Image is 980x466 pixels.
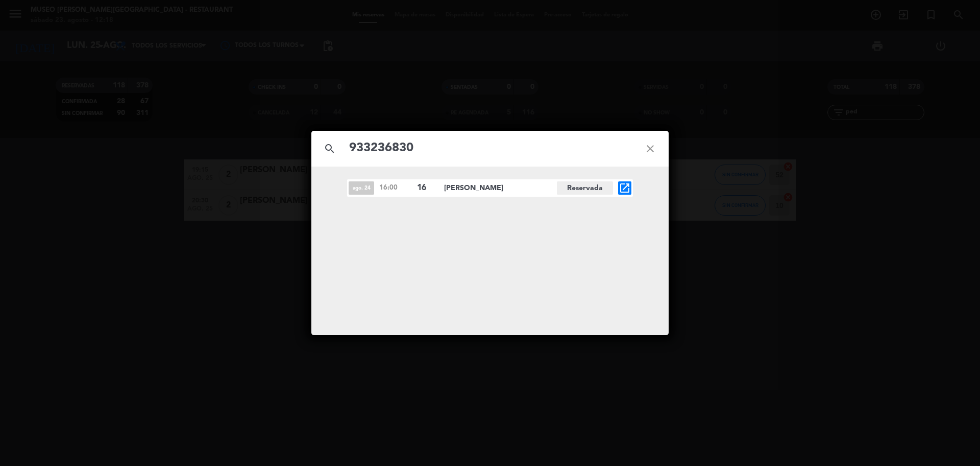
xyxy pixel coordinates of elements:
[349,181,374,195] span: ago. 24
[311,130,348,167] i: search
[379,182,412,193] span: 16:00
[444,182,557,194] span: [PERSON_NAME]
[557,181,613,195] span: Reservada
[632,130,669,167] i: close
[348,138,632,159] input: Buscar reservas
[619,182,631,194] i: open_in_new
[417,181,435,195] span: 16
